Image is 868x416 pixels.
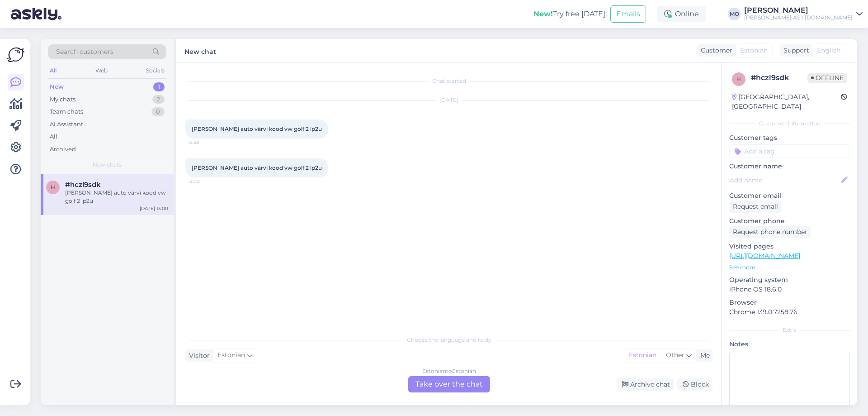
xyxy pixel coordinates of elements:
[744,14,853,21] div: [PERSON_NAME] AS / [DOMAIN_NAME]
[730,175,840,185] input: Add name
[744,7,853,14] div: [PERSON_NAME]
[807,73,847,83] span: Offline
[50,145,76,154] div: Archived
[533,9,607,19] div: Try free [DATE]:
[185,351,210,360] div: Visitor
[56,47,113,57] span: Search customers
[217,350,245,360] span: Estonian
[93,161,122,169] span: New chats
[144,65,166,77] div: Socials
[677,378,712,391] div: Block
[610,5,646,23] button: Emails
[408,376,490,392] div: Take over the chat
[140,205,168,212] div: [DATE] 13:00
[51,184,55,191] span: h
[729,307,850,317] p: Chrome 139.0.7258.76
[50,107,83,116] div: Team chats
[729,275,850,285] p: Operating system
[533,10,553,18] b: New!
[617,378,674,391] div: Archive chat
[65,189,168,205] div: [PERSON_NAME] auto värvi kood vw golf 2 lp2u
[185,96,712,104] div: [DATE]
[729,242,850,251] p: Visited pages
[729,298,850,307] p: Browser
[184,44,216,57] label: New chat
[729,326,850,334] div: Extra
[624,349,661,362] div: Estonian
[729,285,850,294] p: iPhone OS 18.6.0
[192,125,322,132] span: [PERSON_NAME] auto värvi kood vw golf 2 lp2u
[729,191,850,201] p: Customer email
[48,65,58,77] div: All
[50,132,57,141] div: All
[94,65,109,77] div: Web
[729,201,782,213] div: Request email
[65,181,101,189] span: #hczl9sdk
[422,367,476,375] div: Estonian to Estonian
[192,164,322,171] span: [PERSON_NAME] auto värvi kood vw golf 2 lp2u
[729,120,850,128] div: Customer information
[153,82,165,91] div: 1
[185,336,712,344] div: Choose the language and reply
[50,82,64,91] div: New
[729,263,850,272] p: See more ...
[817,46,840,55] span: English
[729,339,850,349] p: Notes
[666,351,684,359] span: Other
[729,252,800,260] a: [URL][DOMAIN_NAME]
[744,7,863,21] a: [PERSON_NAME][PERSON_NAME] AS / [DOMAIN_NAME]
[729,216,850,226] p: Customer phone
[151,107,165,116] div: 0
[780,46,809,55] div: Support
[185,77,712,85] div: Chat started
[657,6,706,22] div: Online
[729,144,850,158] input: Add a tag
[697,351,710,360] div: Me
[188,178,222,185] span: 13:00
[7,46,24,63] img: Askly Logo
[729,226,811,238] div: Request phone number
[188,139,222,146] span: 12:58
[736,76,741,82] span: h
[50,95,75,104] div: My chats
[732,92,841,111] div: [GEOGRAPHIC_DATA], [GEOGRAPHIC_DATA]
[751,72,807,83] div: # hczl9sdk
[729,162,850,171] p: Customer name
[729,133,850,143] p: Customer tags
[50,120,83,129] div: AI Assistant
[152,95,165,104] div: 2
[740,46,768,55] span: Estonian
[728,8,741,20] div: MO
[697,46,732,55] div: Customer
